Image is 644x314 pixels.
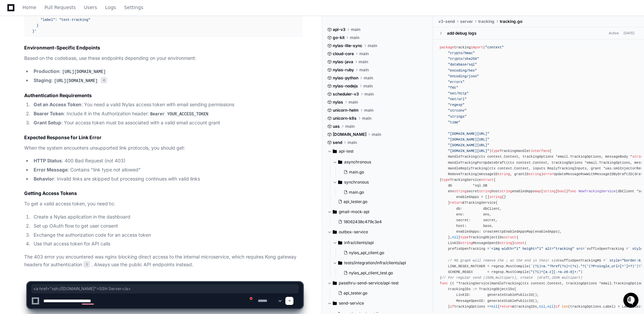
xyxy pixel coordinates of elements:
[349,100,358,105] span: main
[341,188,424,197] button: main.go
[448,138,489,142] span: "[DOMAIN_NAME][URL]"
[372,132,381,137] span: main
[333,108,359,113] span: unicorn-helm
[543,172,554,176] span: error
[32,68,303,76] li: :
[7,7,20,20] img: PlayerZero
[34,111,64,116] strong: Bearer Token
[335,217,424,227] button: 18062438c479c3e4
[333,59,353,65] span: nylas-java
[33,286,297,291] span: <a href="ssh://[DOMAIN_NAME]">SSH Server</a>
[344,240,374,245] span: infra/clients/api
[61,69,107,75] code: [URL][DOMAIN_NAME]
[333,258,428,268] button: tests/integration/infra/clients/api
[452,235,458,239] span: nil
[364,75,373,81] span: main
[345,124,355,129] span: main
[448,259,560,263] span: // MS graph will remove the ; at the end in their side
[333,91,359,97] span: scheduler-v3
[350,35,359,40] span: main
[47,70,81,76] a: Powered byPylon
[32,157,303,165] li: : 400 Bad Request (not 403)
[34,77,51,83] strong: Staging
[344,219,382,225] span: 18062438c479c3e4
[359,59,368,65] span: main
[105,5,116,9] span: Logs
[34,176,54,182] strong: Behavior
[460,19,473,24] span: server
[359,51,369,56] span: main
[67,71,81,76] span: Pylon
[351,27,360,32] span: main
[24,144,303,152] p: When the system encounters unsupported link protocols, you should get:
[333,140,342,145] span: send
[100,77,107,84] span: 4
[149,111,210,117] code: Bearer YOUR_ACCESS_TOKEN
[327,206,428,217] button: gmail-mock-api
[34,120,61,125] strong: Grant Setup
[24,54,303,62] p: Based on the codebase, use these endpoints depending on your environment:
[448,80,465,84] span: "errors"
[450,201,462,205] span: return
[32,231,303,239] li: Exchange the authorization code for an access token
[333,75,358,81] span: nylas-python
[535,189,541,193] span: map
[349,190,364,195] span: main.go
[454,189,467,193] span: string
[448,103,465,107] span: "regexp"
[568,189,576,193] span: func
[23,57,85,62] div: We're available if you need us!
[448,91,469,95] span: "net/http"
[53,78,99,84] code: [URL][DOMAIN_NAME]
[32,175,303,183] li: : Invalid links are skipped but processing continues with valid links
[24,190,303,197] h3: Getting Access Tokens
[114,52,122,60] button: Start new chat
[333,228,337,236] svg: Directory
[448,109,467,113] span: "strconv"
[23,5,36,9] span: Home
[333,116,357,121] span: unicorn-k8s
[479,189,491,193] span: string
[24,200,303,208] p: To get a valid access token, you need to:
[327,146,428,157] button: api-test
[448,51,475,55] span: "crypto/hmac"
[23,50,110,57] div: Start new chat
[335,197,424,206] button: api_tester.go
[83,261,90,268] span: 3
[24,44,303,51] h3: Environment-Specific Endpoints
[500,189,512,193] span: string
[447,31,477,36] div: add debug logs
[448,132,489,136] span: "[DOMAIN_NAME][URL]"
[448,120,460,124] span: "time"
[24,92,303,99] h3: Authentication Requirements
[364,108,373,113] span: main
[368,43,377,48] span: main
[363,83,373,89] span: main
[32,240,303,248] li: Use that access token for API calls
[438,19,455,24] span: v3-send
[448,86,458,90] span: "fmt"
[32,110,303,118] li: : Include it in the Authorization header:
[333,43,362,48] span: nylas-lite-sync
[489,195,502,199] span: string
[344,159,371,165] span: asynchronous
[338,259,342,267] svg: Directory
[339,209,369,214] span: gmail-mock-api
[491,149,500,153] span: type
[344,260,406,266] span: tests/integration/infra/clients/api
[460,241,473,245] span: string
[349,250,384,256] span: nylas_api_client.go
[84,5,97,9] span: Users
[333,177,428,188] button: synchronous
[333,132,366,137] span: [DOMAIN_NAME]
[498,172,510,176] span: string
[32,213,303,221] li: Create a Nylas application in the dashboard
[333,35,345,40] span: go-kit
[333,157,428,167] button: asynchronous
[42,293,256,308] textarea: To enrich screen reader interactions, please activate Accessibility in Grammarly extension settings
[578,189,616,193] span: NewTrackingService
[7,27,122,38] div: Welcome
[489,247,587,251] span: `<img width="1" height="1" alt="tracking" src=`
[7,50,19,62] img: 1736555170064-99ba0984-63c1-480f-8ee9-699278ef63ed
[448,57,479,61] span: "crypto/sha256"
